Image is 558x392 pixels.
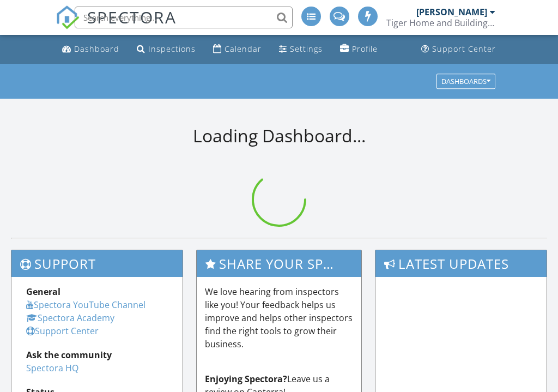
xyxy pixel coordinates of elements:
[441,77,490,85] div: Dashboards
[290,44,323,54] div: Settings
[209,39,266,59] a: Calendar
[416,7,487,17] div: [PERSON_NAME]
[432,44,496,54] div: Support Center
[26,362,78,374] a: Spectora HQ
[148,44,196,54] div: Inspections
[436,74,495,89] button: Dashboards
[225,44,262,54] div: Calendar
[205,285,353,351] p: We love hearing from inspectors like you! Your feedback helps us improve and helps other inspecto...
[386,17,495,28] div: Tiger Home and Building Inspections
[132,39,200,59] a: Inspections
[26,325,99,337] a: Support Center
[26,286,60,298] strong: General
[352,44,378,54] div: Profile
[26,348,168,361] div: Ask the community
[75,7,293,28] input: Search everything...
[58,39,124,59] a: Dashboard
[74,44,119,54] div: Dashboard
[56,5,80,29] img: The Best Home Inspection Software - Spectora
[197,250,361,277] h3: Share Your Spectora Experience
[11,250,183,277] h3: Support
[417,39,500,59] a: Support Center
[275,39,327,59] a: Settings
[375,250,547,277] h3: Latest Updates
[26,299,145,311] a: Spectora YouTube Channel
[205,373,287,385] strong: Enjoying Spectora?
[56,15,177,38] a: SPECTORA
[26,312,114,324] a: Spectora Academy
[336,39,382,59] a: Profile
